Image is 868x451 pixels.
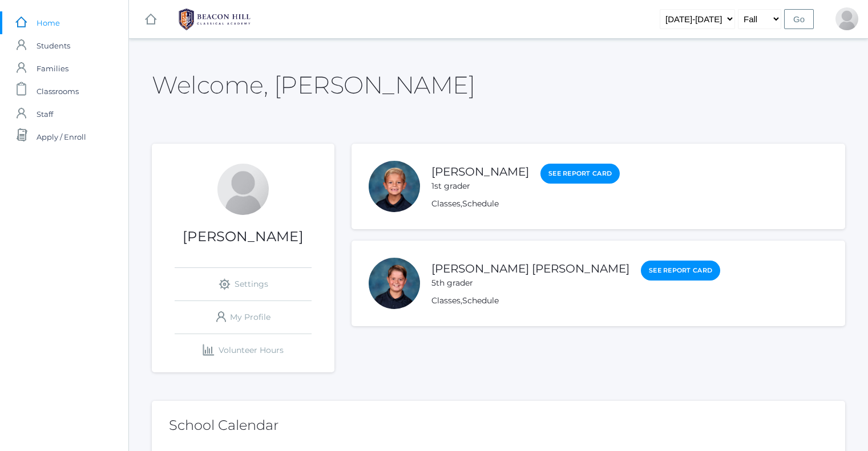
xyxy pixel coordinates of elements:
h2: School Calendar [169,418,828,433]
span: Home [37,11,60,34]
div: , [431,295,720,307]
span: Apply / Enroll [37,125,86,148]
a: Classes [431,295,461,306]
a: [PERSON_NAME] [431,165,529,178]
div: 5th grader [431,277,629,289]
div: Danielle Roberts [217,164,269,215]
span: Staff [37,103,53,125]
a: Settings [175,268,312,300]
div: , [431,198,620,210]
h2: Welcome, [PERSON_NAME] [152,72,475,98]
a: Volunteer Hours [175,334,312,367]
a: See Report Card [641,261,720,281]
span: Students [37,34,70,57]
span: Classrooms [37,80,79,103]
a: My Profile [175,301,312,334]
div: 1st grader [431,180,529,192]
a: See Report Card [540,164,620,184]
div: Ryder Roberts [369,258,420,309]
div: Brooks Roberts [369,161,420,212]
a: Schedule [462,295,499,306]
a: Schedule [462,198,499,209]
a: Classes [431,198,461,209]
h1: [PERSON_NAME] [152,229,334,244]
a: [PERSON_NAME] [PERSON_NAME] [431,262,629,275]
img: 1_BHCALogos-05.png [172,5,257,34]
input: Go [784,9,814,29]
div: Danielle Roberts [835,7,858,30]
span: Families [37,57,68,80]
